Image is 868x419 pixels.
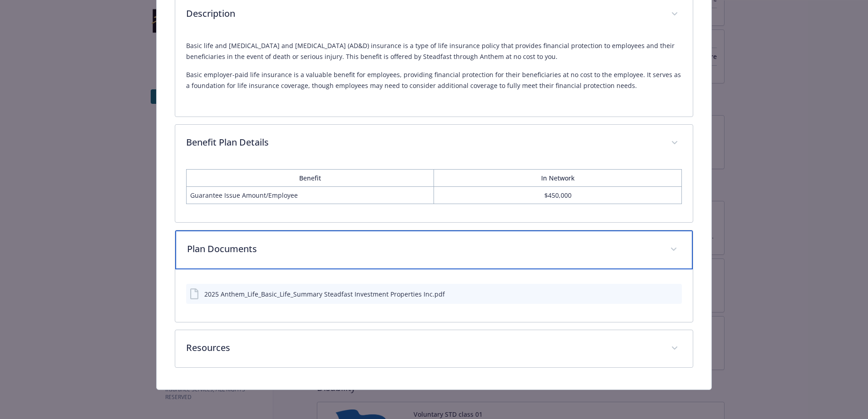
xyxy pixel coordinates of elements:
td: $450,000 [434,187,681,204]
div: Benefit Plan Details [175,162,693,222]
p: Description [186,7,660,20]
button: preview file [670,289,678,299]
p: Basic life and [MEDICAL_DATA] and [MEDICAL_DATA] (AD&D) insurance is a type of life insurance pol... [186,40,682,62]
p: Basic employer-paid life insurance is a valuable benefit for employees, providing financial prote... [186,69,682,91]
div: Benefit Plan Details [175,125,693,162]
p: Resources [186,341,660,355]
p: Plan Documents [187,242,659,256]
th: In Network [434,170,681,187]
div: Plan Documents [175,230,693,269]
th: Benefit [187,170,434,187]
div: 2025 Anthem_Life_Basic_Life_Summary Steadfast Investment Properties Inc.pdf [204,289,445,299]
p: Benefit Plan Details [186,136,660,149]
div: Plan Documents [175,269,693,322]
td: Guarantee Issue Amount/Employee [187,187,434,204]
button: download file [656,289,663,299]
div: Resources [175,330,693,367]
div: Description [175,33,693,117]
